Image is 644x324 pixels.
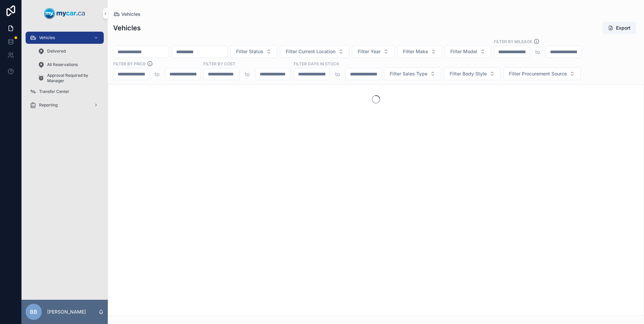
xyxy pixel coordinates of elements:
[34,59,104,71] a: All Reservations
[47,48,66,54] span: Delivered
[509,70,567,77] span: Filter Procurement Source
[352,45,394,58] button: Select Button
[30,308,37,316] span: BB
[44,8,85,19] img: App logo
[236,48,263,55] span: Filter Status
[603,22,636,34] button: Export
[155,70,160,78] p: to
[22,27,108,120] div: scrollable content
[335,70,340,78] p: to
[403,48,428,55] span: Filter Make
[113,23,141,33] h1: Vehicles
[397,45,442,58] button: Select Button
[34,72,104,84] a: Approval Required by Manager
[294,61,339,67] label: Filter Days In Stock
[47,309,86,315] p: [PERSON_NAME]
[450,70,487,77] span: Filter Body Style
[47,73,97,84] span: Approval Required by Manager
[358,48,381,55] span: Filter Year
[390,70,427,77] span: Filter Sales Type
[26,86,104,98] a: Transfer Center
[26,32,104,44] a: Vehicles
[121,11,140,18] span: Vehicles
[535,48,540,56] p: to
[384,67,441,80] button: Select Button
[230,45,277,58] button: Select Button
[286,48,335,55] span: Filter Current Location
[203,61,235,67] label: FILTER BY COST
[503,67,581,80] button: Select Button
[113,61,146,67] label: FILTER BY PRICE
[245,70,250,78] p: to
[113,11,140,18] a: Vehicles
[450,48,477,55] span: Filter Model
[280,45,349,58] button: Select Button
[26,99,104,111] a: Reporting
[39,89,69,94] span: Transfer Center
[47,62,78,67] span: All Reservations
[445,45,491,58] button: Select Button
[34,45,104,57] a: Delivered
[39,35,55,40] span: Vehicles
[444,67,501,80] button: Select Button
[39,102,58,108] span: Reporting
[494,38,532,44] label: Filter By Mileage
